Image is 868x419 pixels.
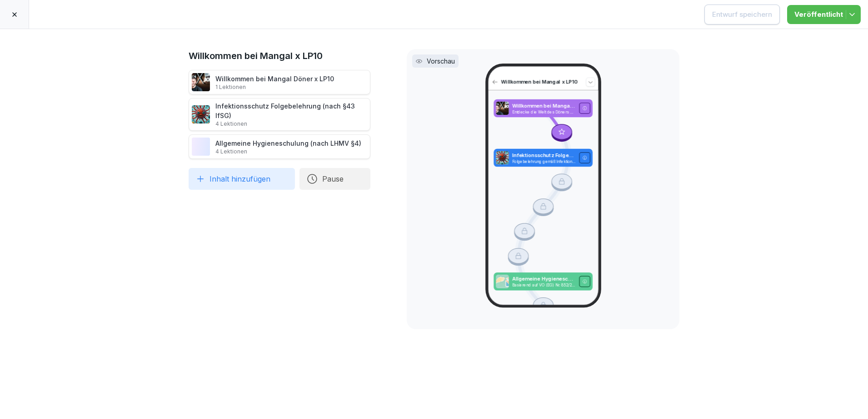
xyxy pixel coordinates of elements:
[215,138,361,155] div: Allgemeine Hygieneschulung (nach LHMV §4)
[215,101,367,128] div: Infektionsschutz Folgebelehrung (nach §43 IfSG)
[512,102,576,109] p: Willkommen bei Mangal Döner x LP10
[501,79,583,86] p: Willkommen bei Mangal x LP10
[512,109,576,114] p: Entdecke die Welt des Döners mit [PERSON_NAME] x [PERSON_NAME]. Erfahre, warum unser [PERSON_NAME...
[787,5,861,24] button: Veröffentlicht
[192,105,210,123] img: entcvvv9bcs7udf91dfe67uz.png
[189,49,370,63] h1: Willkommen bei Mangal x LP10
[512,275,576,282] p: Allgemeine Hygieneschulung (nach LHMV §4)
[512,282,576,287] p: Basierend auf VO (EG) Nr. 852/2004, LMHV, DIN10514 und IFSG. Jährliche Wiederholung empfohlen. Mi...
[189,98,370,131] div: Infektionsschutz Folgebelehrung (nach §43 IfSG)4 Lektionen
[712,10,772,20] div: Entwurf speichern
[704,5,780,25] button: Entwurf speichern
[215,148,361,155] p: 4 Lektionen
[427,56,455,66] p: Vorschau
[189,134,370,159] div: Allgemeine Hygieneschulung (nach LHMV §4)4 Lektionen
[189,70,370,94] div: Willkommen bei Mangal Döner x LP101 Lektionen
[496,151,509,164] img: entcvvv9bcs7udf91dfe67uz.png
[794,10,853,20] div: Veröffentlicht
[215,120,367,128] p: 4 Lektionen
[215,84,334,91] p: 1 Lektionen
[512,151,576,158] p: Infektionsschutz Folgebelehrung (nach §43 IfSG)
[512,159,576,164] p: Folgebelehrung gemäß Infektionsschutzgesetz §43 IfSG. Diese Schulung ist nur gültig in Kombinatio...
[496,275,509,288] img: gxsnf7ygjsfsmxd96jxi4ufn.png
[192,138,210,156] img: gxsnf7ygjsfsmxd96jxi4ufn.png
[192,73,210,91] img: x022m68my2ctsma9dgr7k5hg.png
[496,101,509,115] img: x022m68my2ctsma9dgr7k5hg.png
[299,168,370,190] button: Pause
[189,168,295,190] button: Inhalt hinzufügen
[215,74,334,91] div: Willkommen bei Mangal Döner x LP10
